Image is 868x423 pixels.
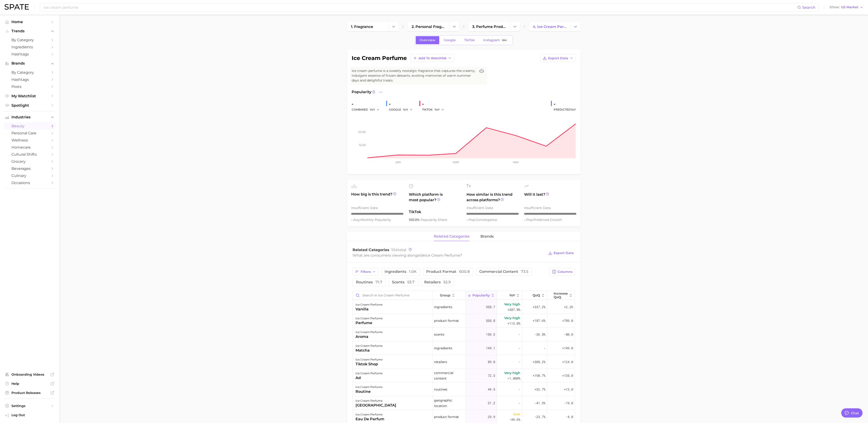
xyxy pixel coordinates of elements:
[425,253,460,258] span: ice cream perfume
[11,84,48,89] span: Posts
[356,412,384,417] div: ice cream perfume
[524,192,576,203] span: Will it last?
[460,36,479,44] a: TikTok
[11,115,48,119] span: Industries
[353,355,575,369] button: ice cream perfumetiktok shopretailers89.8-+305.2%+124.0
[802,5,815,10] span: Search
[353,396,575,410] button: ice cream perfume[GEOGRAPHIC_DATA]geographic location31.2--41.3%-19.0
[507,321,520,326] span: +113.0%
[504,315,520,321] span: Very high
[353,341,575,355] button: ice cream perfumematchaingredients149.1--+149.0
[449,22,459,31] button: Change Category
[841,6,858,8] span: US Market
[513,411,520,417] span: Low
[486,318,495,323] span: 555.8
[370,107,380,112] button: YoY
[356,375,383,381] div: ad
[554,107,576,112] span: Predicted
[554,100,576,108] div: -
[434,359,447,365] span: retailers
[554,292,568,299] span: Increase QoQ
[408,22,449,31] a: 2. personal fragrance
[564,400,573,406] span: -19.0
[466,291,497,300] button: Popularity
[409,218,421,222] span: 100.0%
[424,280,451,284] span: retailers
[351,24,373,29] span: 1. fragrance
[4,114,56,121] button: Industries
[533,373,545,378] span: +198.7%
[4,412,56,419] a: Log out. Currently logged in with e-mail fekpe@takasago.com.
[472,293,490,297] span: Popularity
[11,152,48,157] span: cultural shifts
[379,89,383,95] span: —
[11,103,48,108] span: Spotlight
[4,18,56,25] a: Home
[564,304,573,310] span: +2.2k
[469,218,476,222] abbr: popularity index
[4,380,56,387] a: Help
[422,100,447,108] div: -
[352,68,476,83] span: Ice cream perfume is a sweetly nostalgic fragrance that captures the creamy, indulgent essence of...
[533,304,545,310] span: +337.2%
[353,300,575,314] button: ice cream perfumevanillaingredients955.7Very high+387.8%+337.2%+2.2k
[375,280,382,284] span: 71.7
[554,251,574,255] span: Export Data
[564,387,573,392] span: +13.0
[566,414,573,420] span: -4.0
[356,302,383,307] div: ice cream perfume
[518,387,520,392] span: -
[353,218,360,222] abbr: average
[571,108,576,111] span: YoY
[351,192,403,203] span: How big is this trend?
[526,218,533,222] abbr: popularity index
[522,291,547,300] button: QoQ
[11,138,48,142] span: wellness
[351,213,403,215] div: – / 10
[421,218,447,222] span: popularity share
[483,38,500,42] span: Instagram
[524,218,526,222] span: -
[453,160,459,164] tspan: Mar
[510,22,520,31] button: Change Category
[352,55,407,61] h1: ice cream perfume
[547,291,575,300] button: Increase QoQ
[518,332,520,337] span: -
[11,52,48,56] span: Hashtags
[11,131,48,135] span: personal care
[828,4,865,10] button: ShowUS Market
[459,269,470,274] span: 600.8
[440,293,450,297] span: group
[507,307,520,312] span: +387.8%
[353,291,432,300] input: Search in ice cream perfume
[513,160,519,164] tspan: May
[409,209,461,215] span: TikTok
[11,174,48,178] span: culinary
[468,22,510,31] a: 3. perfume products
[466,218,469,222] span: -
[533,318,545,323] span: +187.6%
[11,61,48,65] span: Brands
[418,56,447,60] span: Add to Watchlist
[4,179,56,186] a: occasions
[11,382,48,386] span: Help
[4,76,56,83] a: Hashtags
[540,54,576,62] button: Export Data
[564,332,573,337] span: -80.0
[432,291,466,300] button: group
[11,29,48,33] span: Trends
[434,234,469,239] span: related categories
[4,172,56,179] a: culinary
[4,102,56,109] a: Spotlight
[370,108,375,111] span: YoY
[356,384,383,390] div: ice cream perfume
[488,387,495,392] span: 44.9
[4,28,56,35] button: Trends
[356,306,383,312] div: vanilla
[488,414,495,420] span: 29.9
[562,373,573,378] span: +135.0
[410,54,454,62] button: Add to Watchlist
[352,107,383,112] div: combined
[409,269,417,274] span: 1.0k
[504,370,520,376] span: Very high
